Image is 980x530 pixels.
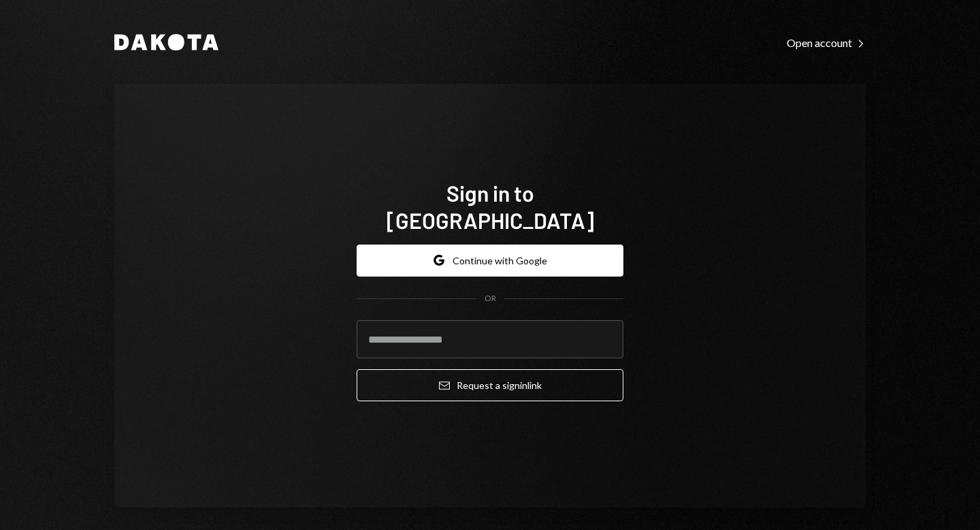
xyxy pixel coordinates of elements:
button: Request a signinlink [357,369,623,401]
a: Open account [787,35,866,50]
h1: Sign in to [GEOGRAPHIC_DATA] [357,179,623,234]
div: OR [485,293,496,305]
button: Continue with Google [357,245,623,277]
div: Open account [787,36,866,50]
